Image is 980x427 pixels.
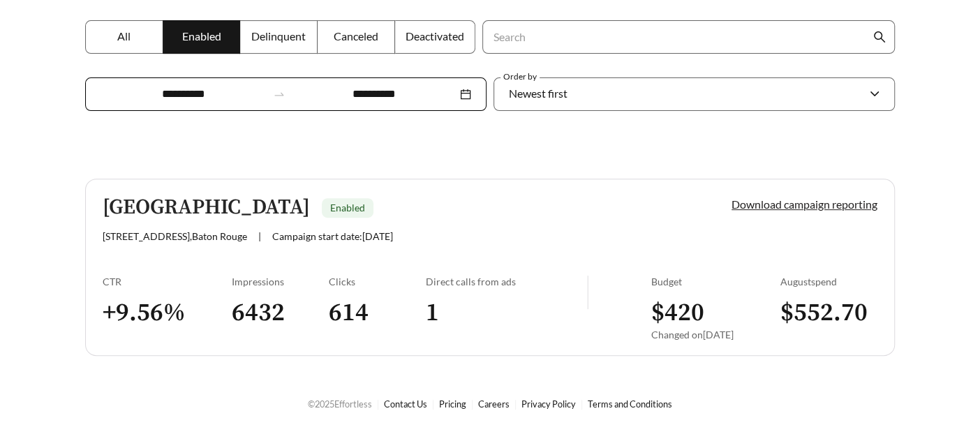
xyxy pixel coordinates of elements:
span: Newest first [509,87,567,100]
span: search [873,31,886,43]
div: Budget [651,276,780,287]
span: swap-right [273,88,285,100]
a: [GEOGRAPHIC_DATA]Enabled[STREET_ADDRESS],Baton Rouge|Campaign start date:[DATE]Download campaign ... [85,179,895,356]
span: [STREET_ADDRESS] , Baton Rouge [103,230,247,242]
span: Campaign start date: [DATE] [272,230,393,242]
div: Clicks [329,276,426,287]
a: Download campaign reporting [732,197,877,211]
h5: [GEOGRAPHIC_DATA] [103,196,310,219]
div: CTR [103,276,232,287]
h3: 1 [426,297,587,329]
h3: 6432 [232,297,329,329]
span: Delinquent [251,29,306,43]
span: to [273,88,285,100]
a: Careers [478,398,510,410]
img: line [587,276,588,309]
a: Terms and Conditions [588,398,672,410]
a: Pricing [439,398,466,410]
div: August spend [780,276,877,287]
a: Contact Us [384,398,427,410]
h3: 614 [329,297,426,329]
span: Enabled [330,202,365,213]
div: Changed on [DATE] [651,329,780,340]
a: Privacy Policy [521,398,576,410]
span: Canceled [334,29,378,43]
div: Impressions [232,276,329,287]
div: Direct calls from ads [426,276,587,287]
span: | [258,230,261,242]
h3: + 9.56 % [103,297,232,329]
span: All [117,29,131,43]
h3: $ 420 [651,297,780,329]
span: Enabled [182,29,221,43]
span: © 2025 Effortless [308,398,372,410]
span: Deactivated [406,29,464,43]
h3: $ 552.70 [780,297,877,329]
